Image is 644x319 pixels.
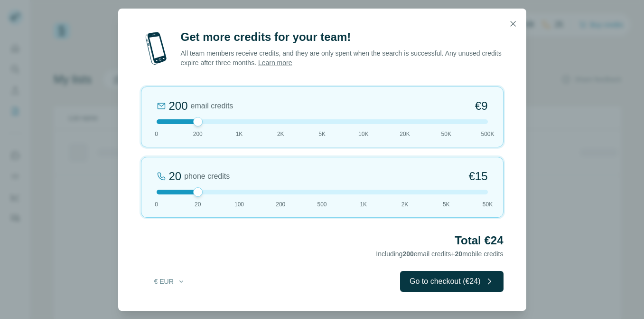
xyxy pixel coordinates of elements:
[276,200,285,209] span: 200
[234,200,244,209] span: 100
[376,250,503,258] span: Including email credits + mobile credits
[468,169,487,184] span: €15
[358,130,368,138] span: 10K
[402,250,413,258] span: 200
[169,169,182,184] div: 20
[191,100,233,112] span: email credits
[148,273,192,290] button: € EUR
[258,59,292,67] a: Learn more
[483,200,493,209] span: 50K
[360,200,367,209] span: 1K
[155,130,158,138] span: 0
[481,130,494,138] span: 500K
[169,98,188,114] div: 200
[318,130,326,138] span: 5K
[155,200,158,209] span: 0
[193,130,203,138] span: 200
[141,29,171,68] img: mobile-phone
[441,130,451,138] span: 50K
[184,171,230,182] span: phone credits
[236,130,243,138] span: 1K
[400,271,503,292] button: Go to checkout (€24)
[195,200,201,209] span: 20
[181,48,504,68] p: All team members receive credits, and they are only spent when the search is successful. Any unus...
[277,130,284,138] span: 2K
[475,98,488,114] span: €9
[141,233,504,248] h2: Total €24
[455,250,463,258] span: 20
[317,200,327,209] span: 500
[400,130,410,138] span: 20K
[443,200,450,209] span: 5K
[401,200,409,209] span: 2K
